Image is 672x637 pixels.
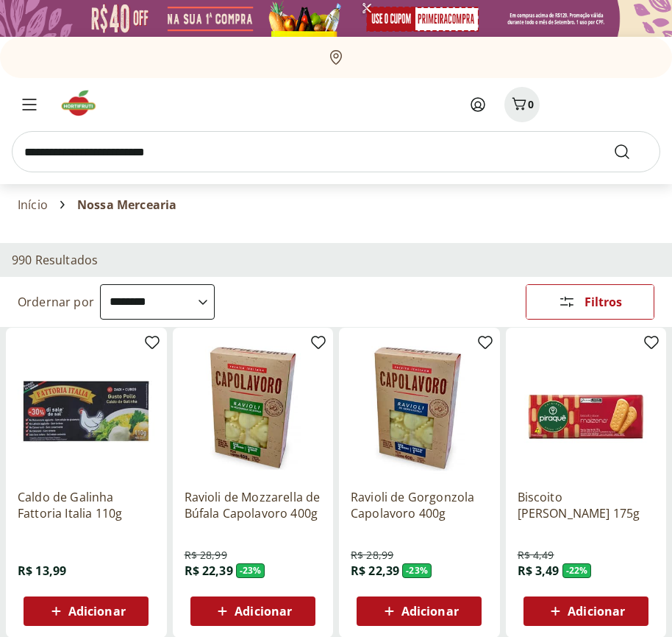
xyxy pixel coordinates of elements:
[558,293,576,311] svg: Abrir Filtros
[18,563,66,579] span: R$ 13,99
[12,131,660,172] input: search
[526,284,654,320] button: Filtros
[518,339,655,477] img: Biscoito Maizena Piraque 175g
[401,605,459,617] span: Adicionar
[235,605,292,617] span: Adicionar
[351,548,393,563] span: R$ 28,99
[351,339,488,477] img: Ravioli de Gorgonzola Capolavoro 400g
[77,198,176,211] span: Nossa Mercearia
[190,596,315,626] button: Adicionar
[18,294,94,310] label: Ordernar por
[18,198,48,211] a: Início
[185,489,322,521] a: Ravioli de Mozzarella de Búfala Capolavoro 400g
[18,489,155,521] a: Caldo de Galinha Fattoria Italia 110g
[18,339,155,477] img: Caldo de Galinha Fattoria Italia 110g
[236,563,265,578] span: - 23 %
[523,596,648,626] button: Adicionar
[613,143,648,161] button: Submit Search
[585,296,622,308] span: Filtros
[351,563,399,579] span: R$ 22,39
[504,87,540,122] button: Carrinho
[12,87,47,122] button: Menu
[518,548,554,563] span: R$ 4,49
[518,563,560,579] span: R$ 3,49
[518,489,655,521] a: Biscoito [PERSON_NAME] 175g
[357,596,482,626] button: Adicionar
[185,548,227,563] span: R$ 28,99
[59,88,108,118] img: Hortifruti
[402,563,432,578] span: - 23 %
[12,252,98,268] h2: 990 Resultados
[351,489,488,521] a: Ravioli de Gorgonzola Capolavoro 400g
[528,97,534,111] span: 0
[568,605,625,617] span: Adicionar
[562,563,592,578] span: - 22 %
[185,339,322,477] img: Ravioli de Mozzarella de Búfala Capolavoro 400g
[185,563,233,579] span: R$ 22,39
[24,596,149,626] button: Adicionar
[68,605,126,617] span: Adicionar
